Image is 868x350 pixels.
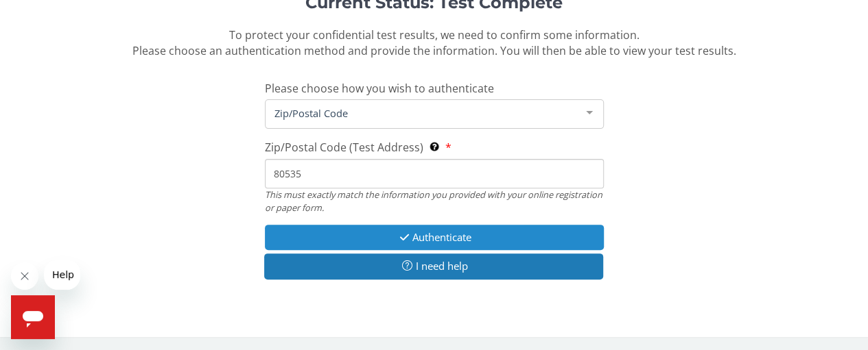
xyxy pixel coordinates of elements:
button: Authenticate [265,225,604,250]
iframe: Button to launch messaging window [11,295,55,339]
span: Please choose how you wish to authenticate [265,81,494,96]
span: Zip/Postal Code (Test Address) [265,140,423,155]
iframe: Message from company [44,260,80,290]
span: To protect your confidential test results, we need to confirm some information. Please choose an ... [132,27,736,58]
div: This must exactly match the information you provided with your online registration or paper form. [265,188,604,214]
button: I need help [264,253,603,279]
iframe: Close message [11,262,38,290]
span: Zip/Postal Code [271,105,576,121]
